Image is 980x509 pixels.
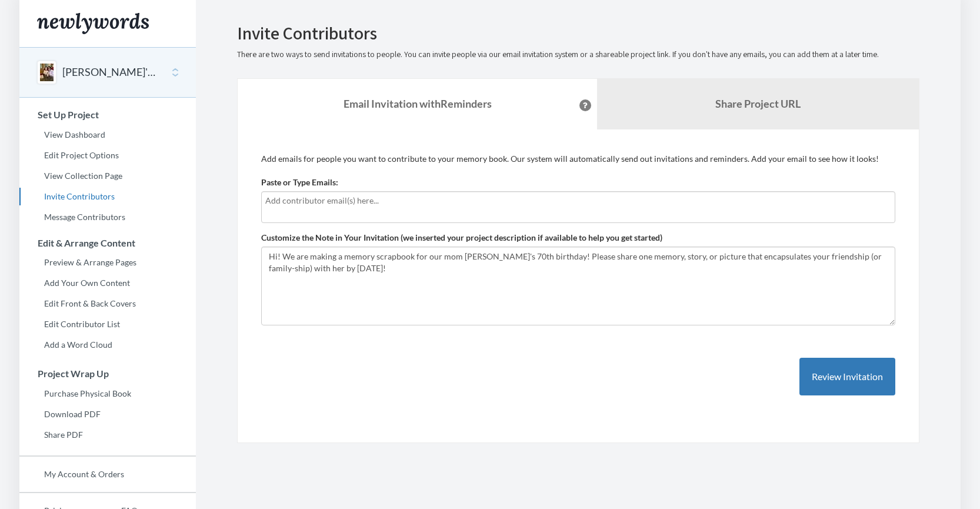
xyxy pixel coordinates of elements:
a: Share PDF [19,426,196,444]
a: Preview & Arrange Pages [19,254,196,271]
p: Add emails for people you want to contribute to your memory book. Our system will automatically s... [261,153,895,165]
h3: Project Wrap Up [20,368,196,379]
h3: Edit & Arrange Content [20,238,196,248]
textarea: Hi! We are making a memory scrapbook for our mom [PERSON_NAME]'s 70th birthday! Please share one ... [261,247,895,325]
a: Add a Word Cloud [19,336,196,354]
a: Edit Front & Back Covers [19,295,196,312]
a: View Collection Page [19,167,196,185]
button: Review Invitation [799,358,895,396]
h2: Invite Contributors [237,24,919,43]
a: Edit Project Options [19,147,196,164]
label: Customize the Note in Your Invitation (we inserted your project description if available to help ... [261,232,662,244]
a: Message Contributors [19,208,196,226]
a: My Account & Orders [19,465,196,483]
label: Paste or Type Emails: [261,177,338,188]
img: Newlywords logo [37,13,149,34]
p: There are two ways to send invitations to people. You can invite people via our email invitation ... [237,49,919,61]
a: View Dashboard [19,126,196,144]
a: Download PDF [19,405,196,423]
a: Purchase Physical Book [19,385,196,402]
a: Invite Contributors [19,188,196,205]
a: Add Your Own Content [19,274,196,292]
a: Edit Contributor List [19,315,196,333]
input: Add contributor email(s) here... [265,194,891,207]
b: Share Project URL [715,97,801,110]
h3: Set Up Project [20,109,196,120]
strong: Email Invitation with Reminders [344,97,492,110]
button: [PERSON_NAME]'s 70th Birthday [62,65,158,80]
